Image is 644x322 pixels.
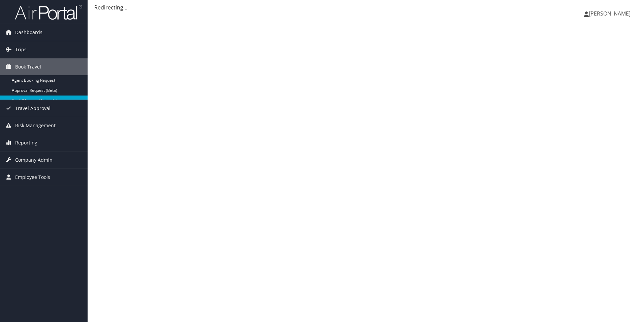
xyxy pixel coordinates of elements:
[15,58,41,75] span: Book Travel
[589,10,631,17] span: [PERSON_NAME]
[15,24,42,41] span: Dashboards
[15,134,37,151] span: Reporting
[15,100,51,117] span: Travel Approval
[15,4,82,20] img: airportal-logo.png
[94,3,637,11] div: Redirecting...
[15,41,27,58] span: Trips
[15,169,50,186] span: Employee Tools
[15,152,53,168] span: Company Admin
[15,117,56,134] span: Risk Management
[584,3,637,24] a: [PERSON_NAME]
